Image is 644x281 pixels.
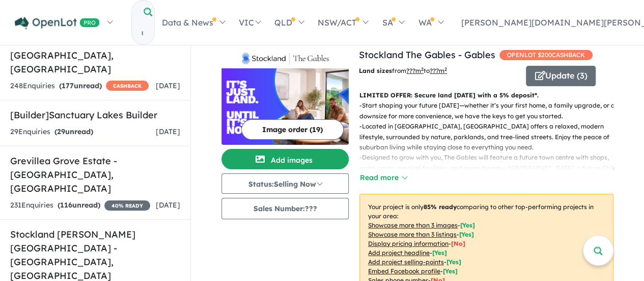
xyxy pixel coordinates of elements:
u: Add project headline [368,249,430,257]
button: Add images [221,149,349,169]
span: 116 [60,200,72,210]
div: 29 Enquir ies [10,126,93,138]
a: Stockland The Gables - Gables LogoStockland The Gables - Gables [221,48,349,145]
img: Openlot PRO Logo White [15,17,100,30]
sup: 2 [444,66,447,72]
p: from [359,66,518,76]
a: Data & News [155,5,232,40]
u: ???m [430,67,447,74]
strong: ( unread) [54,127,93,136]
span: [ No ] [451,240,465,247]
span: CASHBACK [106,81,149,91]
img: Stockland The Gables - Gables Logo [226,52,345,64]
span: [ Yes ] [460,221,475,229]
a: NSW/ACT [311,5,375,40]
img: Stockland The Gables - Gables [221,68,349,145]
u: Showcase more than 3 images [368,221,458,229]
div: 231 Enquir ies [10,199,150,212]
button: Image order (19) [241,119,344,140]
u: Add project selling-points [368,258,444,266]
span: [ Yes ] [446,258,461,266]
button: Status:Selling Now [221,173,349,194]
h5: Haven Estate - [GEOGRAPHIC_DATA] , [GEOGRAPHIC_DATA] [10,35,180,76]
strong: ( unread) [58,200,100,210]
p: LIMITED OFFER: Secure land [DATE] with a 5% deposit*. [359,90,613,100]
p: - Designed to grow with you, The Gables will feature a future town centre with shops, restaurants... [359,152,622,194]
span: 40 % READY [104,200,150,211]
p: - Start shaping your future [DATE]—whether it’s your first home, a family upgrade, or a downsize ... [359,100,622,121]
div: 248 Enquir ies [10,80,149,92]
strong: ( unread) [59,81,102,90]
span: [ Yes ] [459,231,474,238]
a: VIC [232,5,267,40]
span: [DATE] [156,200,180,210]
h5: [Builder] Sanctuary Lakes Builder [10,108,180,122]
a: SA [375,5,411,40]
span: [DATE] [156,81,180,90]
p: - Located in [GEOGRAPHIC_DATA], [GEOGRAPHIC_DATA] offers a relaxed, modern lifestyle, surrounded ... [359,121,622,152]
u: ??? m [406,67,424,74]
button: Update (3) [526,66,596,86]
span: [ Yes ] [432,249,447,257]
span: to [424,67,447,74]
input: Try estate name, suburb, builder or developer [132,22,152,44]
span: [DATE] [156,127,180,136]
u: Embed Facebook profile [368,267,440,275]
span: 29 [57,127,65,136]
a: WA [411,5,450,40]
a: QLD [267,5,311,40]
a: Stockland The Gables - Gables [359,49,495,61]
button: Read more [359,172,407,184]
u: Showcase more than 3 listings [368,231,457,238]
span: 177 [62,81,74,90]
span: [ Yes ] [443,267,458,275]
span: OPENLOT $ 200 CASHBACK [499,50,593,60]
sup: 2 [421,66,424,72]
b: Land sizes [359,67,392,74]
b: 85 % ready [424,203,457,211]
button: Sales Number:??? [221,198,349,219]
h5: Grevillea Grove Estate - [GEOGRAPHIC_DATA] , [GEOGRAPHIC_DATA] [10,154,180,195]
u: Display pricing information [368,240,449,247]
